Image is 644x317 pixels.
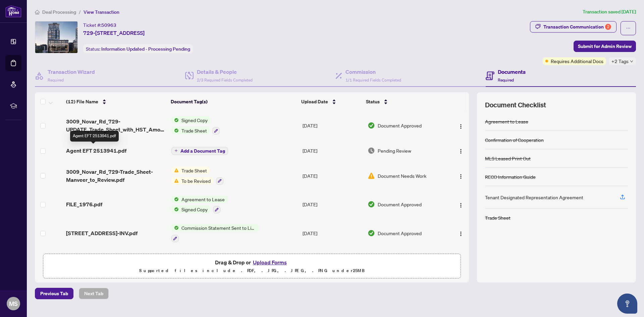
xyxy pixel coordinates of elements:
div: RECO Information Guide [485,173,536,180]
span: [STREET_ADDRESS]-INV.pdf [66,229,138,237]
img: Logo [458,149,464,154]
div: Tenant Designated Representation Agreement [485,194,583,201]
div: 2 [605,24,611,30]
div: Agreement to Lease [485,118,528,125]
span: To be Revised [179,177,213,184]
button: Status IconTrade SheetStatus IconTo be Revised [171,167,223,185]
span: Drag & Drop or [215,258,289,267]
span: Agreement to Lease [179,196,227,203]
button: Logo [455,120,466,131]
span: 2/3 Required Fields Completed [197,77,253,83]
div: Transaction Communication [543,21,611,32]
button: Add a Document Tag [171,146,228,155]
span: Drag & Drop orUpload FormsSupported files include .PDF, .JPG, .JPEG, .PNG under25MB [43,254,461,279]
button: Upload Forms [251,258,289,267]
span: Add a Document Tag [180,149,225,153]
h4: Commission [345,68,401,76]
button: Add a Document Tag [171,147,228,155]
div: Status: [83,44,193,53]
span: Requires Additional Docs [551,57,603,65]
span: Trade Sheet [179,167,210,174]
article: Transaction saved [DATE] [583,8,636,16]
button: Open asap [617,294,637,314]
th: Document Tag(s) [168,92,299,111]
li: / [79,8,81,16]
div: Confirmation of Cooperation [485,136,544,144]
span: Required [498,77,514,83]
img: Status Icon [171,177,179,184]
button: Submit for Admin Review [574,41,636,52]
button: Logo [455,170,466,181]
span: Deal Processing [42,9,76,15]
img: Status Icon [171,167,179,174]
th: Status [363,92,444,111]
span: FILE_1976.pdf [66,200,102,208]
span: View Transaction [84,9,119,15]
img: Status Icon [171,224,179,231]
button: Logo [455,145,466,156]
button: Status IconCommission Statement Sent to Listing Brokerage [171,224,258,242]
button: Logo [455,228,466,239]
span: Trade Sheet [179,127,210,134]
button: Next Tab [79,288,109,299]
th: (12) File Name [63,92,168,111]
button: Logo [455,199,466,210]
img: Status Icon [171,196,179,203]
td: [DATE] [300,161,365,190]
img: IMG-W12354500_1.jpg [35,21,77,53]
span: Upload Date [301,98,328,105]
h4: Details & People [197,68,253,76]
img: logo [5,5,21,17]
span: MS [9,299,18,308]
span: Document Approved [378,201,422,208]
td: [DATE] [300,219,365,248]
span: plus [174,149,178,152]
span: Required [48,77,64,83]
span: (12) File Name [66,98,98,105]
img: Logo [458,203,464,208]
span: Document Needs Work [378,172,426,179]
span: Signed Copy [179,206,210,213]
span: home [35,10,40,14]
span: ellipsis [626,26,631,31]
span: +2 Tags [611,57,629,65]
span: 729-[STREET_ADDRESS] [83,29,145,37]
span: 1/1 Required Fields Completed [345,77,401,83]
button: Status IconSigned CopyStatus IconTrade Sheet [171,116,220,135]
span: Document Approved [378,229,422,237]
td: [DATE] [300,248,365,276]
img: Document Status [368,229,375,237]
h4: Transaction Wizard [48,68,95,76]
div: MLS Leased Print Out [485,155,531,162]
td: [DATE] [300,140,365,161]
div: Ticket #: [83,21,116,29]
td: [DATE] [300,111,365,140]
span: down [630,60,633,63]
div: Trade Sheet [485,214,511,221]
button: Status IconAgreement to LeaseStatus IconSigned Copy [171,196,227,214]
span: 3009_Novar_Rd_729-Trade_Sheet-Manveer_to_Review.pdf [66,168,166,184]
span: Submit for Admin Review [578,41,632,52]
button: Transaction Communication2 [530,21,616,33]
span: 50963 [101,22,116,28]
img: Logo [458,124,464,129]
img: Document Status [368,147,375,154]
p: Supported files include .PDF, .JPG, .JPEG, .PNG under 25 MB [47,267,457,275]
span: Document Checklist [485,100,546,110]
img: Document Status [368,172,375,179]
span: 3009_Novar_Rd_729-UPDATE_Trade_Sheet_with_HST_Amount-Manveer_to_Review.pdf [66,117,166,134]
img: Document Status [368,122,375,129]
div: Agent EFT 2513941.pdf [70,131,119,142]
img: Logo [458,231,464,236]
span: Signed Copy [179,116,210,124]
img: Status Icon [171,206,179,213]
td: [DATE] [300,190,365,219]
button: Previous Tab [35,288,73,299]
span: Status [366,98,380,105]
span: Commission Statement Sent to Listing Brokerage [179,224,258,231]
span: Pending Review [378,147,411,154]
span: Information Updated - Processing Pending [101,46,190,52]
h4: Documents [498,68,526,76]
img: Status Icon [171,116,179,124]
img: Logo [458,174,464,179]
